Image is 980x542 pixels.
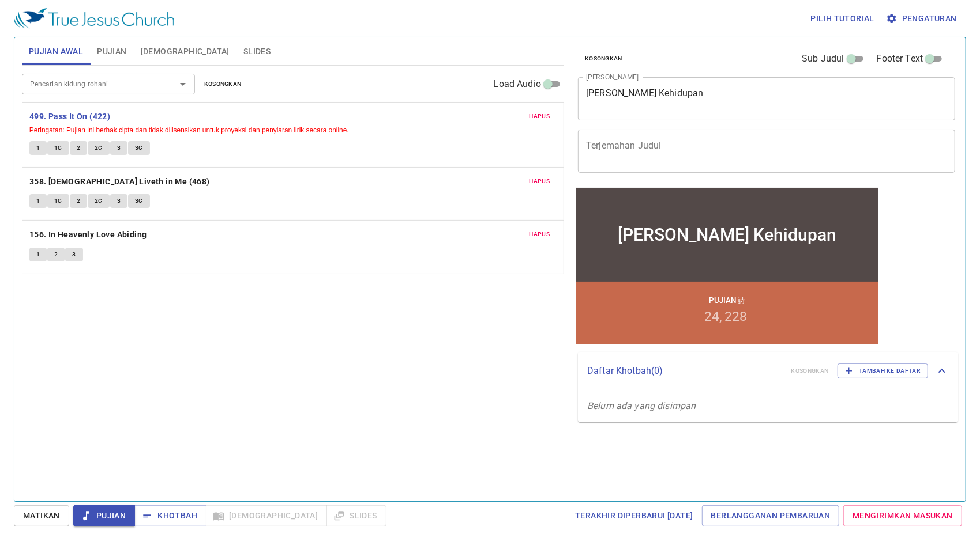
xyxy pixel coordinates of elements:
button: 2C [88,141,110,155]
button: Matikan [14,505,69,526]
span: Hapus [530,229,550,240]
span: 3C [135,196,143,206]
textarea: [PERSON_NAME] Kehidupan [586,88,947,109]
span: 1 [36,249,40,260]
button: 1 [29,248,47,261]
span: Slides [243,44,271,59]
div: Daftar Khotbah(0)KosongkanTambah ke Daftar [578,352,958,390]
button: 1C [47,194,69,208]
button: Open [175,76,191,92]
span: [DEMOGRAPHIC_DATA] [141,44,230,59]
span: 3 [72,249,76,260]
span: Mengirimkan Masukan [853,509,953,523]
button: 2 [70,194,87,208]
span: 3C [135,143,143,153]
button: Tambah ke Daftar [838,363,928,378]
button: 3C [128,141,150,155]
span: Sub Judul [802,52,844,66]
span: Terakhir Diperbarui [DATE] [575,509,693,523]
span: Pujian Awal [29,44,83,59]
button: Hapus [523,109,557,123]
button: 2C [88,194,110,208]
span: 3 [117,196,121,206]
button: Kosongkan [197,77,249,91]
button: 3 [110,141,127,155]
button: 358. [DEMOGRAPHIC_DATA] Liveth in Me (468) [29,175,212,189]
span: 2C [95,196,103,206]
span: 1 [36,143,40,153]
b: 156. In Heavenly Love Abiding [29,228,147,242]
span: Berlangganan Pembaruan [711,509,831,523]
span: Kosongkan [585,54,622,64]
button: Khotbah [134,505,206,526]
img: True Jesus Church [14,8,174,29]
span: 1C [54,143,62,153]
span: 2 [77,196,80,206]
a: Terakhir Diperbarui [DATE] [570,505,697,526]
button: Pengaturan [884,8,962,29]
b: 499. Pass It On (422) [29,109,110,124]
span: 2C [95,143,103,153]
span: 1 [36,196,40,206]
span: Hapus [530,111,550,122]
button: 1 [29,194,47,208]
span: 1C [54,196,62,206]
button: Pujian [73,505,135,526]
button: Hapus [523,228,557,241]
span: Pujian [97,44,126,59]
span: Pujian [82,509,126,523]
span: Matikan [23,509,60,523]
button: Pilih tutorial [806,8,879,29]
span: Tambah ke Daftar [845,366,921,376]
a: Mengirimkan Masukan [843,505,962,526]
p: Daftar Khotbah ( 0 ) [587,364,782,378]
span: Load Audio [494,77,542,91]
button: 1 [29,141,47,155]
span: Hapus [530,176,550,187]
span: 3 [117,143,121,153]
span: Kosongkan [204,79,242,89]
i: Belum ada yang disimpan [587,400,696,411]
a: Berlangganan Pembaruan [702,505,840,526]
button: 156. In Heavenly Love Abiding [29,228,149,242]
button: 499. Pass It On (422) [29,109,112,124]
span: Pilih tutorial [810,12,874,26]
iframe: from-child [573,185,881,347]
button: 3 [110,194,127,208]
span: Khotbah [144,509,197,523]
button: 2 [47,248,65,261]
span: 2 [54,249,58,260]
button: 3 [65,248,82,261]
button: 1C [47,141,69,155]
small: Peringatan: Pujian ini berhak cipta dan tidak dilisensikan untuk proyeksi dan penyiaran lirik sec... [29,126,349,134]
button: Hapus [523,175,557,188]
span: Pengaturan [888,12,957,26]
span: Footer Text [877,52,923,66]
button: 3C [128,194,150,208]
span: 2 [77,143,80,153]
button: 2 [70,141,87,155]
button: Kosongkan [578,52,629,66]
b: 358. [DEMOGRAPHIC_DATA] Liveth in Me (468) [29,175,210,189]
